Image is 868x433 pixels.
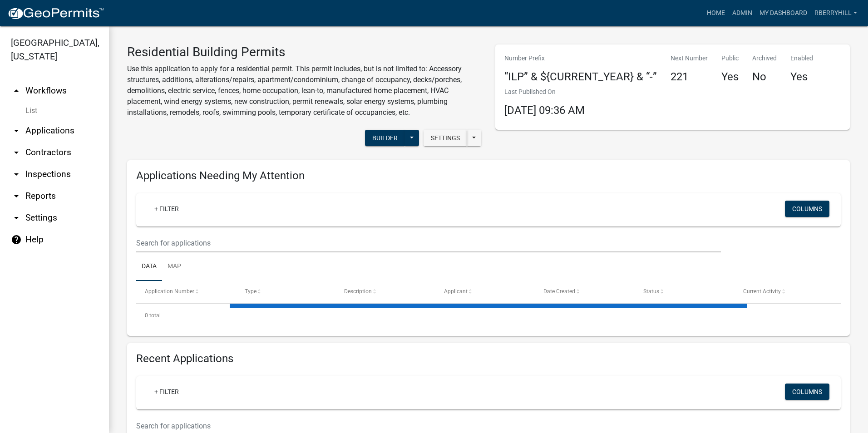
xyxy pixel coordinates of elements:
[752,54,777,63] p: Archived
[147,384,186,400] a: + Filter
[535,281,635,303] datatable-header-cell: Date Created
[790,70,813,84] h4: Yes
[729,5,756,22] a: Admin
[703,5,729,22] a: Home
[335,281,435,303] datatable-header-cell: Description
[504,54,657,63] p: Number Prefix
[11,234,22,245] i: help
[504,70,657,84] h4: “ILP” & ${CURRENT_YEAR} & “-”
[721,70,739,84] h4: Yes
[11,191,22,202] i: arrow_drop_down
[136,304,841,327] div: 0 total
[752,70,777,84] h4: No
[11,125,22,136] i: arrow_drop_down
[11,169,22,180] i: arrow_drop_down
[743,288,781,295] span: Current Activity
[734,281,834,303] datatable-header-cell: Current Activity
[785,384,829,400] button: Columns
[11,85,22,96] i: arrow_drop_up
[424,130,467,146] button: Settings
[344,288,372,295] span: Description
[671,70,708,84] h4: 221
[11,212,22,223] i: arrow_drop_down
[236,281,336,303] datatable-header-cell: Type
[127,44,482,60] h3: Residential Building Permits
[671,54,708,63] p: Next Number
[504,87,585,97] p: Last Published On
[127,64,482,118] p: Use this application to apply for a residential permit. This permit includes, but is not limited ...
[11,147,22,158] i: arrow_drop_down
[136,234,721,252] input: Search for applications
[162,252,187,281] a: Map
[435,281,535,303] datatable-header-cell: Applicant
[504,104,585,117] span: [DATE] 09:36 AM
[635,281,735,303] datatable-header-cell: Status
[145,288,194,295] span: Application Number
[721,54,739,63] p: Public
[543,288,575,295] span: Date Created
[365,130,405,146] button: Builder
[147,201,186,217] a: + Filter
[136,169,841,182] h4: Applications Needing My Attention
[136,352,841,365] h4: Recent Applications
[245,288,256,295] span: Type
[811,5,861,22] a: rberryhill
[643,288,659,295] span: Status
[136,252,162,281] a: Data
[756,5,811,22] a: My Dashboard
[785,201,829,217] button: Columns
[136,281,236,303] datatable-header-cell: Application Number
[444,288,468,295] span: Applicant
[790,54,813,63] p: Enabled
